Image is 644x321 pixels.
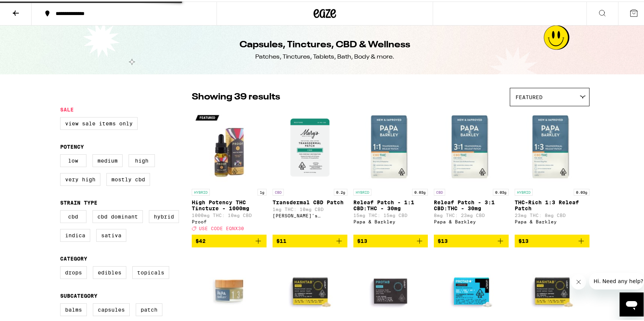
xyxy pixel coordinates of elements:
[192,211,267,216] p: 1000mg THC: 10mg CBD
[353,109,428,184] img: Papa & Barkley - Releaf Patch - 1:1 CBD:THC - 30mg
[60,142,84,148] legend: Potency
[106,172,150,184] label: Mostly CBD
[136,302,162,315] label: Patch
[515,198,589,210] p: THC-Rich 1:3 Releaf Patch
[192,187,210,194] p: HYBRID
[273,212,347,217] div: [PERSON_NAME]'s Medicinals
[149,209,179,222] label: Hybrid
[434,109,509,233] a: Open page for Releaf Patch - 3:1 CBD:THC - 30mg from Papa & Barkley
[412,187,428,194] p: 0.03g
[60,116,138,128] label: View Sale Items Only
[129,153,155,166] label: High
[192,218,267,223] div: Proof
[60,291,97,297] legend: Subcategory
[60,265,87,277] label: Drops
[192,233,267,246] button: Add to bag
[93,302,130,315] label: Capsules
[438,237,448,243] span: $13
[60,172,100,184] label: Very High
[353,187,371,194] p: HYBRID
[199,225,244,229] span: USE CODE EQNX30
[434,233,509,246] button: Add to bag
[273,233,347,246] button: Add to bag
[60,254,87,260] legend: Category
[273,198,347,204] p: Transdermal CBD Patch
[434,187,445,194] p: CBD
[93,265,126,277] label: Edibles
[571,273,586,288] iframe: Close message
[60,198,97,204] legend: Strain Type
[132,265,169,277] label: Topicals
[493,187,509,194] p: 0.03g
[92,153,123,166] label: Medium
[273,205,347,210] p: 1mg THC: 10mg CBD
[192,109,267,184] img: Proof - High Potency THC Tincture - 1000mg
[515,187,533,194] p: HYBRID
[515,233,589,246] button: Add to bag
[515,218,589,223] div: Papa & Barkley
[518,237,529,243] span: $13
[589,271,644,288] iframe: Message from company
[515,109,589,233] a: Open page for THC-Rich 1:3 Releaf Patch from Papa & Barkley
[192,89,280,102] p: Showing 39 results
[276,237,286,243] span: $11
[192,109,267,233] a: Open page for High Potency THC Tincture - 1000mg from Proof
[334,187,347,194] p: 0.2g
[60,105,74,111] legend: Sale
[92,209,143,222] label: CBD Dominant
[273,187,284,194] p: CBD
[60,228,90,240] label: Indica
[434,109,509,184] img: Papa & Barkley - Releaf Patch - 3:1 CBD:THC - 30mg
[357,237,367,243] span: $13
[60,209,86,222] label: CBD
[434,211,509,216] p: 8mg THC: 23mg CBD
[353,233,428,246] button: Add to bag
[620,291,644,315] iframe: Button to launch messaging window
[353,109,428,233] a: Open page for Releaf Patch - 1:1 CBD:THC - 30mg from Papa & Barkley
[434,198,509,210] p: Releaf Patch - 3:1 CBD:THC - 30mg
[353,218,428,223] div: Papa & Barkley
[273,109,347,233] a: Open page for Transdermal CBD Patch from Mary's Medicinals
[96,228,126,240] label: Sativa
[515,211,589,216] p: 23mg THC: 8mg CBD
[192,198,267,210] p: High Potency THC Tincture - 1000mg
[353,198,428,210] p: Releaf Patch - 1:1 CBD:THC - 30mg
[60,302,87,315] label: Balms
[258,187,267,194] p: 1g
[195,237,206,243] span: $42
[515,109,589,184] img: Papa & Barkley - THC-Rich 1:3 Releaf Patch
[574,187,589,194] p: 0.03g
[255,51,394,60] div: Patches, Tinctures, Tablets, Bath, Body & more.
[239,37,410,50] h1: Capsules, Tinctures, CBD & Wellness
[434,218,509,223] div: Papa & Barkley
[60,153,86,166] label: Low
[353,211,428,216] p: 15mg THC: 15mg CBD
[273,109,347,184] img: Mary's Medicinals - Transdermal CBD Patch
[515,93,542,99] span: Featured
